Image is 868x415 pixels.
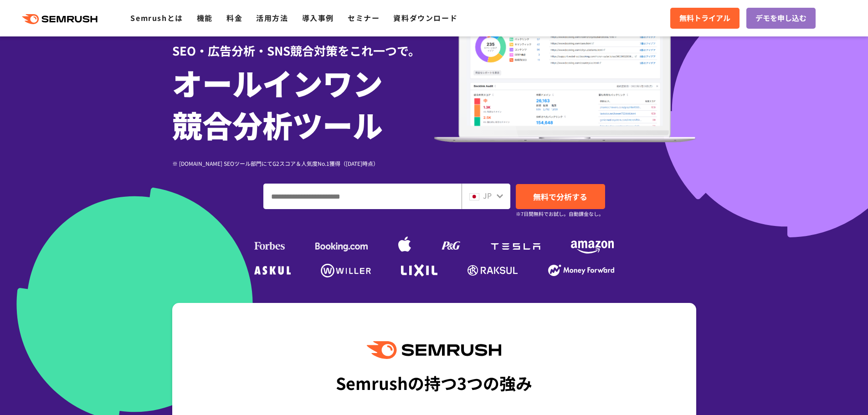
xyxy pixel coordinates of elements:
input: ドメイン、キーワードまたはURLを入力してください [264,184,461,209]
small: ※7日間無料でお試し。自動課金なし。 [516,210,604,218]
a: 機能 [197,12,213,23]
a: Semrushとは [130,12,183,23]
a: セミナー [348,12,380,23]
h1: オールインワン 競合分析ツール [172,61,434,145]
span: JP [483,190,492,201]
div: SEO・広告分析・SNS競合対策をこれ一つで。 [172,28,434,59]
span: デモを申し込む [755,12,806,24]
a: 導入事例 [302,12,334,23]
a: 料金 [226,12,242,23]
a: 無料で分析する [516,184,605,209]
div: Semrushの持つ3つの強み [336,366,532,400]
span: 無料トライアル [679,12,730,24]
a: 活用方法 [256,12,288,23]
a: 無料トライアル [670,8,740,29]
div: ※ [DOMAIN_NAME] SEOツール部門にてG2スコア＆人気度No.1獲得（[DATE]時点） [172,159,434,168]
a: デモを申し込む [746,8,816,29]
a: 資料ダウンロード [393,12,457,23]
img: Semrush [367,341,501,359]
span: 無料で分析する [533,191,587,202]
